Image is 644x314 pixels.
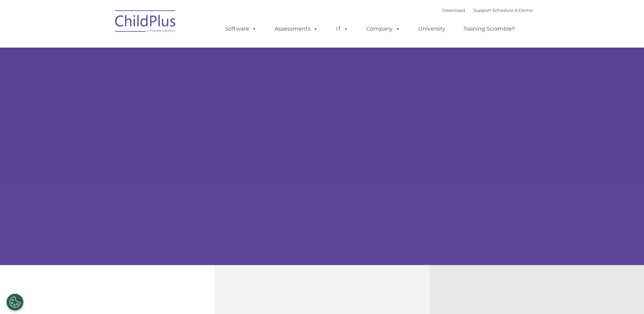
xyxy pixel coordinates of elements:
[360,22,407,36] a: Company
[112,5,180,39] img: ChildPlus by Procare Solutions
[411,22,452,36] a: University
[457,22,521,36] a: Training Scramble!!
[473,7,491,13] a: Support
[442,7,465,13] a: Download
[493,7,533,13] a: Schedule A Demo
[268,22,325,36] a: Assessments
[218,22,263,36] a: Software
[329,22,355,36] a: IT
[442,7,533,13] font: |
[6,294,23,311] button: Cookies Settings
